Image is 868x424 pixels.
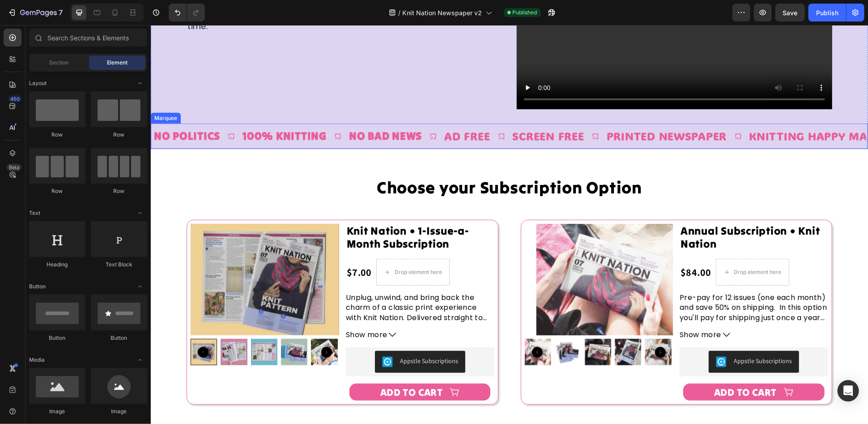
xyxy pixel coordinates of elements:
[838,380,859,402] div: Open Intercom Messenger
[199,359,340,376] button: Add to cart
[169,4,205,21] div: Undo/Redo
[294,105,339,118] p: AD Free
[513,9,537,17] span: Published
[107,59,128,67] span: Element
[29,79,47,87] span: Layout
[783,9,798,17] span: Save
[29,334,85,342] div: Button
[18,152,699,173] h2: Choose your Subscription Option
[816,8,838,17] div: Publish
[583,331,641,341] div: Appstle Subscriptions
[29,261,85,269] div: Heading
[224,326,315,347] button: Appstle Subscriptions
[563,360,625,374] div: Add to cart
[558,326,648,347] button: Appstle Subscriptions
[29,29,147,47] input: Search Sections & Elements
[195,305,237,315] span: Show more
[403,8,482,17] span: Knit Nation Newspaper v2
[29,131,85,139] div: Row
[775,4,805,21] button: Save
[133,206,147,220] span: Toggle open
[91,407,147,415] div: Image
[456,105,576,118] p: Printed Newspaper
[529,305,570,315] span: Show more
[198,105,271,118] p: No Bad News
[91,187,147,195] div: Row
[29,283,46,291] span: Button
[47,322,58,333] button: Carousel Back Arrow
[529,305,677,315] button: Show more
[91,261,147,269] div: Text Block
[2,89,28,97] div: Marquee
[529,240,561,255] div: $84.00
[529,199,677,227] h2: Annual Subscription • Knit Nation
[249,331,307,341] div: Appstle Subscriptions
[133,76,147,90] span: Toggle open
[532,359,673,376] button: Add to cart
[91,131,147,139] div: Row
[151,25,868,424] iframe: Design area
[599,105,727,118] p: Knitting Happy Mail
[29,356,45,364] span: Media
[133,353,147,367] span: Toggle open
[504,322,515,333] button: Carousel Next Arrow
[29,407,85,415] div: Image
[59,7,63,18] p: 7
[565,331,576,342] img: AppstleSubscriptions.png
[29,187,85,195] div: Row
[170,322,181,333] button: Carousel Next Arrow
[133,279,147,294] span: Toggle open
[381,322,392,333] button: Carousel Back Arrow
[244,244,291,251] div: Drop element here
[195,305,344,315] button: Show more
[7,164,21,171] div: Beta
[583,244,631,251] div: Drop element here
[579,297,619,308] em: Knit Nation
[230,360,292,374] div: Add to cart
[195,240,222,255] div: $7.00
[4,4,67,21] button: 7
[195,199,344,227] h2: Knit Nation • 1-Issue-a-Month Subscription
[231,331,242,342] img: AppstleSubscriptions.png
[362,105,434,118] p: Screen Free
[808,4,846,21] button: Publish
[91,334,147,342] div: Button
[50,59,69,67] span: Section
[29,209,40,217] span: Text
[399,8,401,17] span: /
[9,95,21,103] div: 450
[195,268,344,298] div: Unplug, unwind, and bring back the charm of a classic print experience with Knit Nation. Delivere...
